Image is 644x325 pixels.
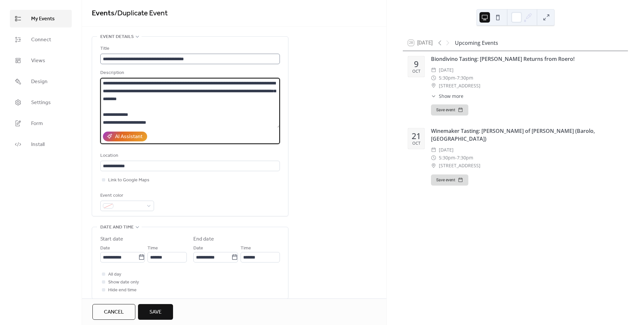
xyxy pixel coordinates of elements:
a: My Events [10,10,72,27]
div: Location [100,152,279,160]
div: Upcoming Events [455,39,498,47]
span: [DATE] [439,146,454,154]
div: End date [193,235,214,243]
div: Description [100,69,279,77]
span: Save [149,308,162,316]
span: 5:30pm [439,74,455,82]
a: Connect [10,31,72,48]
div: 9 [414,60,419,68]
span: Install [31,141,45,149]
a: Design [10,73,72,90]
div: Oct [412,69,420,74]
div: ​ [431,146,436,154]
div: ​ [431,66,436,74]
div: Biondivino Tasting: [PERSON_NAME] Returns from Roero! [431,55,623,63]
span: Show more [439,93,463,99]
span: My Events [31,15,55,23]
a: Events [92,6,114,21]
span: Event details [100,33,134,41]
div: Event color [100,192,153,200]
span: Cancel [104,308,124,316]
button: Save event [431,104,468,116]
span: Form [31,120,43,128]
span: Time [147,244,158,252]
button: AI Assistant [103,132,147,141]
span: 7:30pm [457,154,473,162]
button: Save [138,304,173,320]
button: Cancel [92,304,135,320]
span: / Duplicate Event [114,6,168,21]
span: Date [193,244,203,252]
span: 7:30pm [457,74,473,82]
span: Design [31,78,48,86]
span: Date and time [100,224,134,231]
div: ​ [431,74,436,82]
a: Views [10,52,72,69]
span: Link to Google Maps [108,176,149,184]
div: Start date [100,235,123,243]
div: Oct [412,141,420,146]
span: - [455,74,457,82]
a: Install [10,135,72,153]
div: 21 [412,132,421,140]
span: - [455,154,457,162]
a: Settings [10,94,72,111]
span: [STREET_ADDRESS] [439,82,480,90]
button: ​Show more [431,93,463,99]
span: Views [31,57,45,65]
button: Save event [431,174,468,186]
div: ​ [431,93,436,99]
div: Winemaker Tasting: [PERSON_NAME] of [PERSON_NAME] (Barolo, [GEOGRAPHIC_DATA]) [431,127,623,143]
span: [DATE] [439,66,454,74]
span: Settings [31,99,51,107]
span: Hide end time [108,286,137,294]
a: Form [10,115,72,132]
span: Time [241,244,251,252]
div: Title [100,45,279,53]
span: 5:30pm [439,154,455,162]
span: All day [108,271,121,279]
div: ​ [431,154,436,162]
div: ​ [431,162,436,170]
span: Show date only [108,279,139,286]
span: Connect [31,36,51,44]
div: AI Assistant [115,133,143,141]
span: [STREET_ADDRESS] [439,162,480,170]
span: Date [100,244,110,252]
div: ​ [431,82,436,90]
